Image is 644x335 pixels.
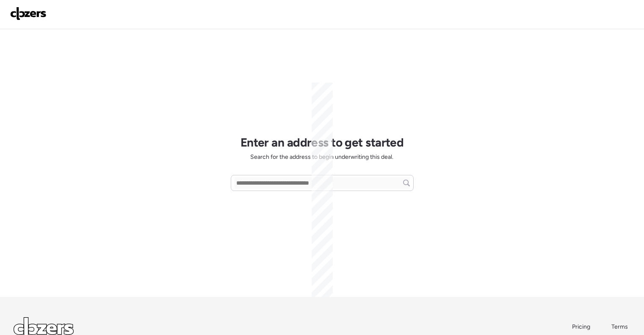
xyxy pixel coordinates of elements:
img: Logo [10,7,47,20]
a: Pricing [572,323,591,331]
h1: Enter an address to get started [240,135,404,150]
span: Terms [611,323,628,330]
span: Pricing [572,323,590,330]
span: Search for the address to begin underwriting this deal. [250,153,393,161]
a: Terms [611,323,630,331]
